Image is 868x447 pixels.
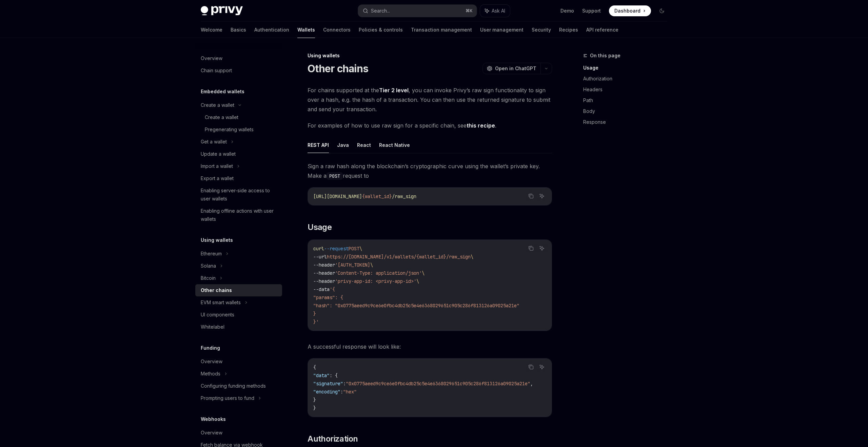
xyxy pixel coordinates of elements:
[482,63,540,74] button: Open in ChatGPT
[343,381,346,387] span: :
[308,342,552,351] span: A successful response will look like:
[379,87,409,94] a: Tier 2 level
[379,137,410,153] button: React Native
[590,52,620,60] span: On this page
[583,73,673,84] a: Authorization
[195,111,282,123] a: Create a wallet
[313,286,330,292] span: --data
[201,6,243,16] img: dark logo
[195,205,282,225] a: Enabling offline actions with user wallets
[537,244,546,253] button: Ask AI
[308,121,552,130] span: For examples of how to use raw sign for a specific chain, see .
[359,22,403,38] a: Policies & controls
[327,254,471,260] span: https://[DOMAIN_NAME]/v1/wallets/{wallet_id}/raw_sign
[495,65,536,72] span: Open in ChatGPT
[492,7,505,14] span: Ask AI
[201,150,236,158] div: Update a wallet
[201,298,241,307] div: EVM smart wallets
[330,372,338,378] span: : {
[201,429,222,437] div: Overview
[359,246,362,252] span: \
[337,137,349,153] button: Java
[480,22,524,38] a: User management
[480,5,510,17] button: Ask AI
[313,254,327,260] span: --url
[583,95,673,106] a: Path
[323,22,351,38] a: Connectors
[308,85,552,114] span: For chains supported at the , you can invoke Privy’s raw sign functionality to sign over a hash, ...
[231,22,246,38] a: Basics
[537,192,546,200] button: Ask AI
[313,397,316,403] span: }
[532,22,551,38] a: Security
[201,162,233,170] div: Import a wallet
[195,172,282,184] a: Export a wallet
[343,389,357,395] span: "hex"
[195,427,282,439] a: Overview
[335,278,416,284] span: 'privy-app-id: <privy-app-id>'
[195,52,282,64] a: Overview
[205,113,238,121] div: Create a wallet
[537,363,546,371] button: Ask AI
[201,101,234,109] div: Create a wallet
[583,84,673,95] a: Headers
[201,236,233,244] h5: Using wallets
[346,381,530,387] span: "0x0775aeed9c9ce6e0fbc4db25c5e4e6368029651c905c286f813126a09025a21e"
[583,117,673,128] a: Response
[201,66,232,75] div: Chain support
[308,52,552,59] div: Using wallets
[195,284,282,296] a: Other chains
[313,193,362,199] span: [URL][DOMAIN_NAME]
[583,106,673,117] a: Body
[195,321,282,333] a: Whitelabel
[466,8,473,14] span: ⌘ K
[201,311,234,319] div: UI components
[582,7,601,14] a: Support
[411,22,472,38] a: Transaction management
[349,246,359,252] span: POST
[201,286,232,294] div: Other chains
[201,344,220,352] h5: Funding
[313,405,316,411] span: }
[614,7,640,14] span: Dashboard
[201,174,234,182] div: Export a wallet
[358,5,477,17] button: Search...⌘K
[609,5,651,16] a: Dashboard
[370,262,373,268] span: \
[335,262,370,268] span: '[AUTH_TOKEN]
[583,62,673,73] a: Usage
[313,389,340,395] span: "encoding"
[195,64,282,77] a: Chain support
[530,381,533,387] span: ,
[357,137,371,153] button: React
[201,22,222,38] a: Welcome
[416,278,419,284] span: \
[195,355,282,368] a: Overview
[313,381,343,387] span: "signature"
[308,433,358,444] span: Authorization
[195,380,282,392] a: Configuring funding methods
[313,270,335,276] span: --header
[371,7,390,15] div: Search...
[205,125,254,134] div: Pregenerating wallets
[195,309,282,321] a: UI components
[527,363,535,371] button: Copy the contents from the code block
[201,382,266,390] div: Configuring funding methods
[254,22,289,38] a: Authentication
[335,270,422,276] span: 'Content-Type: application/json'
[308,222,332,233] span: Usage
[201,274,216,282] div: Bitcoin
[308,161,552,180] span: Sign a raw hash along the blockchain’s cryptographic curve using the wallet’s private key. Make a...
[195,184,282,205] a: Enabling server-side access to user wallets
[201,187,278,203] div: Enabling server-side access to user wallets
[313,319,319,325] span: }'
[308,62,368,75] h1: Other chains
[313,303,519,309] span: "hash": "0x0775aeed9c9ce6e0fbc4db25c5e4e6368029651c905c286f813126a09025a21e"
[201,357,222,366] div: Overview
[201,207,278,223] div: Enabling offline actions with user wallets
[324,246,349,252] span: --request
[471,254,473,260] span: \
[467,122,495,129] a: this recipe
[340,389,343,395] span: :
[201,394,254,402] div: Prompting users to fund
